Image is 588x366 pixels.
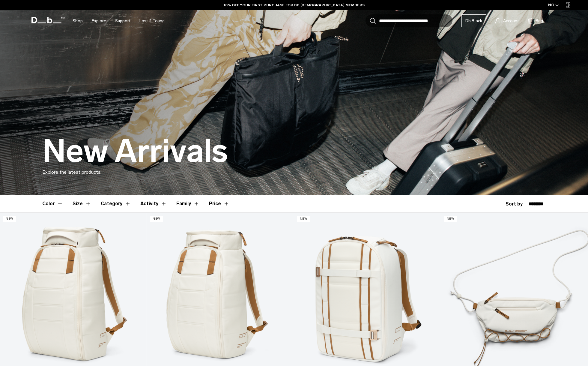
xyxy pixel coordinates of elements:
[503,18,519,24] span: Account
[150,216,163,222] p: New
[42,134,228,169] h1: New Arrivals
[101,195,131,212] button: Toggle Filter
[528,17,543,24] button: Bag
[92,10,106,31] a: Explore
[42,169,546,176] p: Explore the latest products.
[73,10,83,31] a: Shop
[461,14,486,27] a: Db Black
[444,216,457,222] p: New
[68,10,169,31] nav: Main Navigation
[139,10,165,31] a: Lost & Found
[297,216,310,222] p: New
[209,195,229,212] button: Toggle Price
[536,18,543,24] span: Bag
[115,10,130,31] a: Support
[495,17,519,24] a: Account
[42,195,63,212] button: Toggle Filter
[176,195,199,212] button: Toggle Filter
[224,2,365,8] a: 10% OFF YOUR FIRST PURCHASE FOR DB [DEMOGRAPHIC_DATA] MEMBERS
[73,195,91,212] button: Toggle Filter
[140,195,167,212] button: Toggle Filter
[3,216,16,222] p: New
